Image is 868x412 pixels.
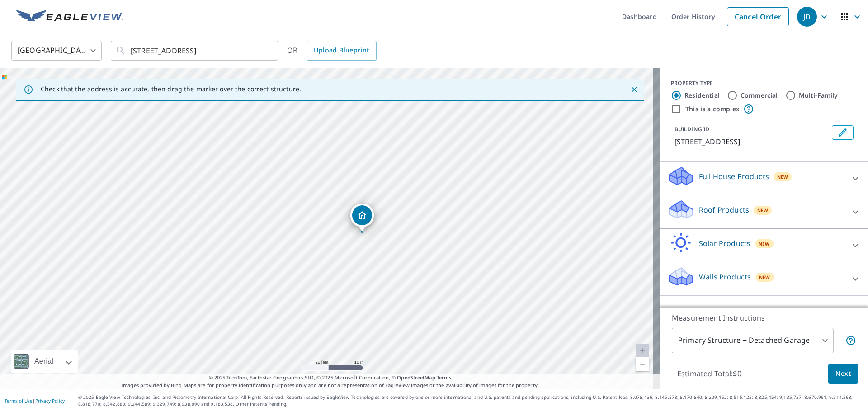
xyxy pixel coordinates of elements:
span: New [757,207,769,214]
div: OR [287,41,377,61]
span: New [759,274,770,281]
p: [STREET_ADDRESS] [675,136,828,147]
div: Dropped pin, building 1, Residential property, 123 Haverhill Dr San Antonio, TX 78228 [350,204,374,232]
span: © 2025 TomTom, Earthstar Geographics SIO, © 2025 Microsoft Corporation, © [209,374,452,382]
span: New [759,240,770,247]
div: [GEOGRAPHIC_DATA] [11,38,102,63]
span: Next [835,368,851,379]
button: Next [828,364,858,384]
label: Multi-Family [799,91,838,100]
label: This is a complex [685,104,740,114]
a: Current Level 20, Zoom In Disabled [636,344,649,357]
span: New [777,173,788,180]
label: Commercial [741,91,778,100]
img: EV Logo [16,10,123,24]
label: Residential [684,91,720,100]
div: Roof ProductsNew [667,199,861,225]
div: PROPERTY TYPE [671,79,857,87]
div: Aerial [11,350,78,373]
a: Terms of Use [5,398,33,404]
div: Primary Structure + Detached Garage [672,328,834,353]
a: Terms [437,374,452,381]
p: BUILDING ID [675,125,709,133]
a: Cancel Order [727,7,789,26]
div: Aerial [32,350,56,373]
a: Privacy Policy [35,398,65,404]
p: | [5,398,65,403]
input: Search by address or latitude-longitude [131,38,259,63]
div: Full House ProductsNew [667,166,861,191]
div: JD [797,7,817,27]
p: Estimated Total: $0 [670,364,749,384]
p: Roof Products [699,204,749,215]
span: Your report will include the primary structure and a detached garage if one exists. [845,335,856,346]
button: Edit building 1 [832,125,854,140]
p: © 2025 Eagle View Technologies, Inc. and Pictometry International Corp. All Rights Reserved. Repo... [78,394,863,407]
a: Current Level 20, Zoom Out [636,357,649,371]
button: Close [628,84,640,95]
p: Walls Products [699,271,751,282]
p: Check that the address is accurate, then drag the marker over the correct structure. [41,85,301,93]
p: Measurement Instructions [672,313,856,323]
p: Solar Products [699,238,750,249]
a: OpenStreetMap [397,374,435,381]
a: Upload Blueprint [307,41,376,61]
div: Solar ProductsNew [667,232,861,258]
p: Full House Products [699,171,769,182]
span: Upload Blueprint [314,45,369,56]
div: Walls ProductsNew [667,266,861,292]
